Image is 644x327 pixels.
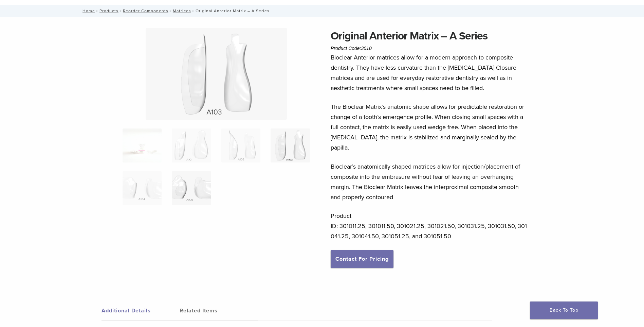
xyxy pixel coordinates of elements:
p: Bioclear Anterior matrices allow for a modern approach to composite dentistry. They have less cur... [331,52,530,93]
p: Product ID: 301011.25, 301011.50, 301021.25, 301021.50, 301031.25, 301031.50, 301041.25, 301041.5... [331,211,530,241]
a: Reorder Components [123,8,168,13]
p: The Bioclear Matrix’s anatomic shape allows for predictable restoration or change of a tooth’s em... [331,102,530,153]
a: Additional Details [102,301,180,320]
span: / [168,9,173,13]
p: Bioclear’s anatomically shaped matrices allow for injection/placement of composite into the embra... [331,161,530,202]
a: Matrices [173,8,191,13]
span: / [95,9,99,13]
h1: Original Anterior Matrix – A Series [331,28,530,44]
a: Products [99,8,118,13]
a: Related Items [180,301,258,320]
img: Original Anterior Matrix - A Series - Image 4 [271,128,310,162]
span: 3010 [361,46,372,51]
img: Original Anterior Matrix - A Series - Image 2 [172,128,211,162]
a: Contact For Pricing [331,250,393,268]
span: / [191,9,196,13]
a: Home [80,8,95,13]
img: Anterior-Original-A-Series-Matrices-324x324.jpg [123,128,162,162]
img: Original Anterior Matrix - A Series - Image 3 [221,128,260,162]
nav: Original Anterior Matrix – A Series [78,5,567,17]
span: Product Code: [331,46,372,51]
span: / [118,9,123,13]
img: Original Anterior Matrix - A Series - Image 4 [146,28,287,120]
img: Original Anterior Matrix - A Series - Image 5 [123,171,162,205]
img: Original Anterior Matrix - A Series - Image 6 [172,171,211,205]
a: Back To Top [530,302,598,319]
